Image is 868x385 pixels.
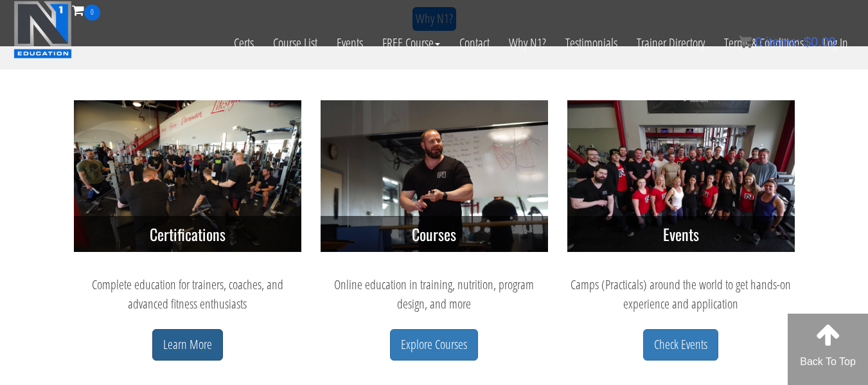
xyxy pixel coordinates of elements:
[627,21,714,66] a: Trainer Directory
[567,216,795,252] h3: Events
[567,100,795,252] img: n1-events
[13,1,72,58] img: n1-education
[499,21,556,66] a: Why N1?
[450,21,499,66] a: Contact
[755,35,762,49] span: 0
[390,329,478,361] a: Explore Courses
[739,35,752,48] img: icon11.png
[224,21,263,66] a: Certs
[327,21,373,66] a: Events
[152,329,223,361] a: Learn More
[714,21,813,66] a: Terms & Conditions
[788,354,868,370] p: Back To Top
[804,35,811,49] span: $
[567,275,795,314] p: Camps (Practicals) around the world to get hands-on experience and application
[813,21,858,66] a: Log In
[766,35,800,49] span: items:
[74,100,301,252] img: n1-certifications
[373,21,450,66] a: FREE Course
[321,216,548,252] h3: Courses
[321,100,548,252] img: n1-courses
[263,21,327,66] a: Course List
[643,329,718,361] a: Check Events
[84,4,100,21] span: 0
[72,1,100,19] a: 0
[739,35,836,49] a: 0 items: $0.00
[804,35,836,49] bdi: 0.00
[556,21,627,66] a: Testimonials
[74,216,301,252] h3: Certifications
[74,275,301,314] p: Complete education for trainers, coaches, and advanced fitness enthusiasts
[321,275,548,314] p: Online education in training, nutrition, program design, and more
